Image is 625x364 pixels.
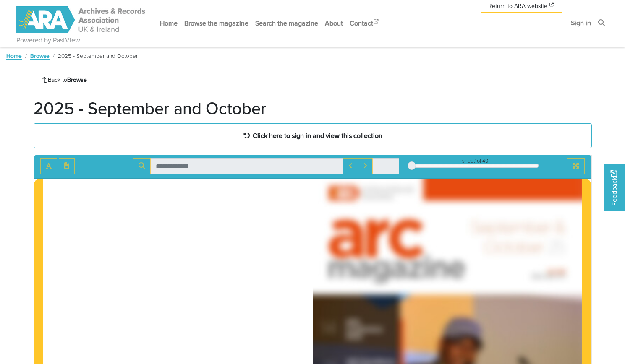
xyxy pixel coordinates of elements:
[34,123,592,148] a: Click here to sign in and view this collection
[133,158,151,174] button: Search
[16,2,146,38] a: ARA - ARC Magazine | Powered by PastView logo
[604,164,625,211] a: Would you like to provide feedback?
[358,158,373,174] button: Next Match
[40,158,57,174] button: Toggle text selection (Alt+T)
[6,52,22,60] a: Home
[475,157,477,165] span: 1
[609,170,619,205] span: Feedback
[59,158,75,174] button: Open transcription window
[34,72,94,88] a: Back toBrowse
[567,12,594,34] a: Sign in
[322,12,346,34] a: About
[16,35,80,45] a: Powered by PastView
[346,12,383,34] a: Contact
[412,157,539,165] div: sheet of 49
[34,98,267,118] h1: 2025 - September and October
[150,158,343,174] input: Search for
[16,6,146,33] img: ARA - ARC Magazine | Powered by PastView
[58,52,138,60] span: 2025 - September and October
[488,2,547,10] span: Return to ARA website
[30,52,50,60] a: Browse
[567,158,585,174] button: Full screen mode
[181,12,252,34] a: Browse the magazine
[157,12,181,34] a: Home
[252,12,322,34] a: Search the magazine
[253,131,382,140] strong: Click here to sign in and view this collection
[343,158,358,174] button: Previous Match
[67,75,87,84] strong: Browse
